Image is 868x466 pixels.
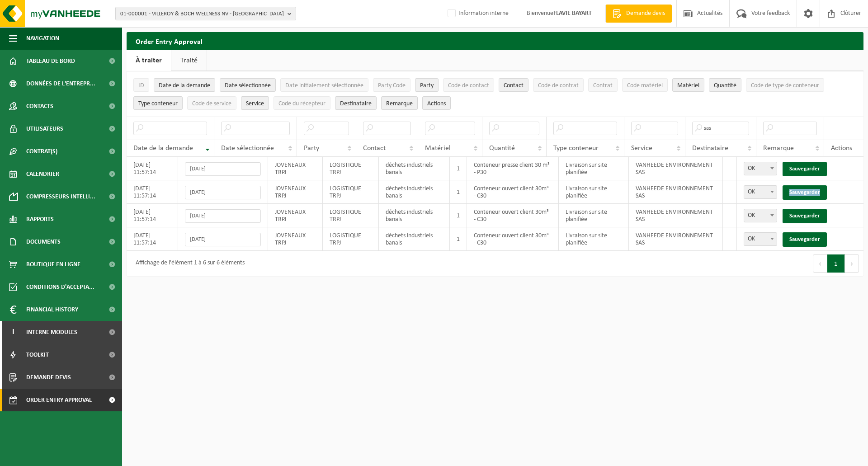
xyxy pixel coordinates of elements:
[422,96,451,110] button: Actions
[26,163,59,185] span: Calendrier
[827,254,845,273] button: 1
[751,82,819,89] span: Code de type de conteneur
[26,140,57,163] span: Contrat(s)
[26,389,92,411] span: Order entry approval
[672,78,704,92] button: MatérielMatériel: Activate to sort
[593,82,613,89] span: Contrat
[171,50,207,71] a: Traité
[241,96,269,110] button: ServiceService: Activate to sort
[845,254,859,273] button: Next
[415,78,439,92] button: PartyParty: Activate to sort
[115,7,296,20] button: 01-000001 - VILLEROY & BOCH WELLNESS NV - [GEOGRAPHIC_DATA]
[559,157,629,180] td: Livraison sur site planifiée
[278,100,325,107] span: Code du récepteur
[443,78,494,92] button: Code de contactCode de contact: Activate to sort
[268,180,323,204] td: JOVENEAUX TRPJ
[127,180,178,204] td: [DATE] 11:57:14
[744,209,777,222] span: OK
[285,82,363,89] span: Date initialement sélectionnée
[220,78,276,92] button: Date sélectionnéeDate sélectionnée: Activate to sort
[133,96,183,110] button: Type conteneurType conteneur: Activate to sort
[323,227,379,251] td: LOGISTIQUE TRPJ
[692,145,728,152] span: Destinataire
[605,5,672,23] a: Demande devis
[26,344,49,366] span: Toolkit
[133,145,193,152] span: Date de la demande
[425,145,451,152] span: Matériel
[192,100,231,107] span: Code de service
[26,276,94,298] span: Conditions d'accepta...
[133,78,149,92] button: IDID: Activate to sort
[274,96,330,110] button: Code du récepteurCode du récepteur: Activate to sort
[323,157,379,180] td: LOGISTIQUE TRPJ
[323,180,379,204] td: LOGISTIQUE TRPJ
[9,321,17,344] span: I
[268,157,323,180] td: JOVENEAUX TRPJ
[588,78,618,92] button: ContratContrat: Activate to sort
[714,82,736,89] span: Quantité
[450,180,467,204] td: 1
[127,204,178,227] td: [DATE] 11:57:14
[26,321,77,344] span: Interne modules
[379,180,450,204] td: déchets industriels banals
[340,100,372,107] span: Destinataire
[450,227,467,251] td: 1
[783,162,827,176] a: Sauvegarder
[26,72,95,95] span: Données de l'entrepr...
[127,227,178,251] td: [DATE] 11:57:14
[744,185,777,199] span: OK
[304,145,319,152] span: Party
[154,78,215,92] button: Date de la demandeDate de la demande: Activate to remove sorting
[379,227,450,251] td: déchets industriels banals
[138,82,144,89] span: ID
[26,95,53,118] span: Contacts
[553,145,599,152] span: Type conteneur
[268,204,323,227] td: JOVENEAUX TRPJ
[746,78,824,92] button: Code de type de conteneurCode de type de conteneur: Activate to sort
[744,186,777,198] span: OK
[246,100,264,107] span: Service
[448,82,489,89] span: Code de contact
[26,118,63,140] span: Utilisateurs
[631,145,652,152] span: Service
[559,204,629,227] td: Livraison sur site planifiée
[373,78,410,92] button: Party CodeParty Code: Activate to sort
[120,7,284,21] span: 01-000001 - VILLEROY & BOCH WELLNESS NV - [GEOGRAPHIC_DATA]
[138,100,178,107] span: Type conteneur
[783,185,827,200] a: Sauvegarder
[225,82,271,89] span: Date sélectionnée
[335,96,377,110] button: DestinataireDestinataire : Activate to sort
[221,145,274,152] span: Date sélectionnée
[386,100,413,107] span: Remarque
[622,78,668,92] button: Code matérielCode matériel: Activate to sort
[763,145,794,152] span: Remarque
[363,145,386,152] span: Contact
[127,157,178,180] td: [DATE] 11:57:14
[26,208,54,231] span: Rapports
[446,7,509,20] label: Information interne
[504,82,524,89] span: Contact
[420,82,434,89] span: Party
[709,78,741,92] button: QuantitéQuantité: Activate to sort
[378,82,406,89] span: Party Code
[467,157,559,180] td: Conteneur presse client 30 m³ - P30
[26,253,80,276] span: Boutique en ligne
[280,78,368,92] button: Date initialement sélectionnéeDate initialement sélectionnée: Activate to sort
[744,209,777,222] span: OK
[783,232,827,247] a: Sauvegarder
[629,180,723,204] td: VANHEEDE ENVIRONNEMENT SAS
[381,96,418,110] button: RemarqueRemarque: Activate to sort
[559,227,629,251] td: Livraison sur site planifiée
[127,50,171,71] a: À traiter
[26,298,78,321] span: Financial History
[187,96,236,110] button: Code de serviceCode de service: Activate to sort
[489,145,515,152] span: Quantité
[450,157,467,180] td: 1
[26,185,95,208] span: Compresseurs intelli...
[813,254,827,273] button: Previous
[629,204,723,227] td: VANHEEDE ENVIRONNEMENT SAS
[627,82,663,89] span: Code matériel
[467,204,559,227] td: Conteneur ouvert client 30m³ - C30
[379,157,450,180] td: déchets industriels banals
[499,78,528,92] button: ContactContact: Activate to sort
